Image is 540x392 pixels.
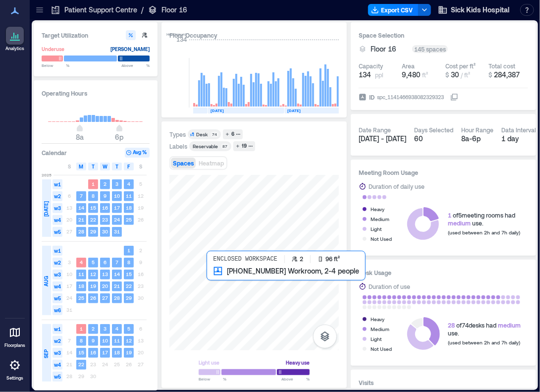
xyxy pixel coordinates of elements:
text: 15 [90,205,96,211]
p: Floor 16 [162,5,187,15]
div: Capacity [359,62,383,70]
span: Sick Kids Hospital [451,5,509,15]
a: Floorplans [1,321,28,351]
span: S [68,163,71,170]
div: Duration of use [369,281,410,291]
p: Floorplans [4,342,25,348]
button: $ 30 / ft² [445,70,485,80]
text: 28 [114,295,120,301]
div: Light [371,224,381,234]
p: Analytics [5,46,24,52]
text: 18 [126,205,132,211]
span: T [92,163,95,170]
span: w5 [53,227,62,237]
button: Export CSV [368,4,419,16]
button: 19 [233,141,255,151]
div: Not Used [371,234,392,244]
span: $ [445,71,449,78]
span: S [139,163,142,170]
span: F [128,163,130,170]
span: 9,480 [402,70,421,79]
span: W [103,163,108,170]
span: 30 [451,70,459,79]
text: 20 [102,283,108,289]
span: T [115,163,118,170]
text: 1 [127,247,130,253]
span: / ft² [461,71,470,78]
span: Below % [199,376,226,382]
text: 5 [127,326,130,332]
text: 2 [104,181,107,187]
span: SEP [42,349,50,358]
text: 18 [78,283,84,289]
text: 11 [114,337,120,343]
h3: Space Selection [359,30,528,40]
text: 8 [127,259,130,265]
text: 7 [115,259,118,265]
span: w4 [53,281,62,291]
text: 11 [126,193,132,199]
span: M [79,163,84,170]
span: medium [448,220,471,226]
text: 17 [114,205,120,211]
text: 22 [90,217,96,223]
span: w3 [53,270,62,280]
text: 12 [126,337,132,343]
div: Medium [371,214,389,224]
h3: Desk Usage [359,268,528,278]
button: Floor 16 [371,44,408,54]
div: [PERSON_NAME] [110,44,150,54]
span: 134 [359,70,371,80]
span: 2025 [42,172,52,178]
text: 2 [92,326,95,332]
div: 6 [230,130,236,139]
span: ft² [423,71,429,78]
span: Heatmap [199,160,224,167]
div: Desk [196,131,208,138]
span: Above % [121,62,150,68]
span: w4 [53,215,62,225]
button: Avg % [125,148,150,158]
text: 15 [126,271,132,277]
span: w4 [53,360,62,370]
h3: Calendar [42,148,67,158]
text: 10 [102,337,108,343]
text: [DATE] [211,108,224,113]
text: 3 [104,326,107,332]
text: 12 [90,271,96,277]
text: 19 [90,283,96,289]
span: ppl [375,71,383,79]
div: 60 [414,134,453,144]
div: 145 spaces [412,45,448,53]
text: 24 [114,217,120,223]
button: Sick Kids Hospital [435,2,512,18]
div: Light [371,334,381,344]
div: Heavy use [286,358,310,368]
text: 17 [102,349,108,355]
text: 9 [92,337,95,343]
span: w1 [53,324,62,334]
text: 19 [126,349,132,355]
text: 7 [80,193,83,199]
text: 25 [126,217,132,223]
button: 134 ppl [359,70,398,80]
div: 8a - 6p [461,134,493,144]
text: 21 [78,217,84,223]
text: 1 [92,181,95,187]
div: 19 [240,142,248,151]
span: w2 [53,336,62,346]
div: Data Interval [501,126,536,134]
span: [DATE] - [DATE] [359,134,406,143]
span: w5 [53,372,62,382]
text: 14 [78,205,84,211]
div: Reservable [193,143,218,150]
div: Heavy [371,314,384,324]
text: 15 [78,349,84,355]
h3: Target Utilization [42,30,150,40]
span: [DATE] [42,202,50,217]
text: [DATE] [287,108,301,113]
text: 16 [90,349,96,355]
div: Floor Occupancy [169,30,339,40]
span: Spaces [173,160,194,167]
text: 26 [90,295,96,301]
